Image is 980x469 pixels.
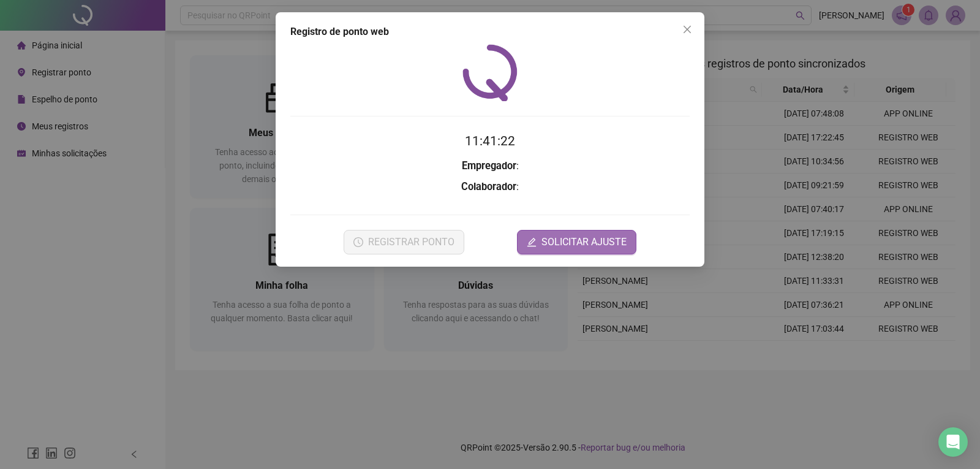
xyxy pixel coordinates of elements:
[462,44,518,101] img: QRPoint
[290,158,690,174] h3: :
[462,160,516,172] strong: Empregador
[461,181,516,193] strong: Colaborador
[527,237,537,247] span: edit
[682,25,692,34] span: close
[290,179,690,195] h3: :
[541,235,627,250] span: SOLICITAR AJUSTE
[938,427,968,457] div: Open Intercom Messenger
[465,134,515,148] time: 11:41:22
[517,230,636,254] button: editSOLICITAR AJUSTE
[344,230,464,254] button: REGISTRAR PONTO
[677,20,697,39] button: Close
[290,25,690,39] div: Registro de ponto web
